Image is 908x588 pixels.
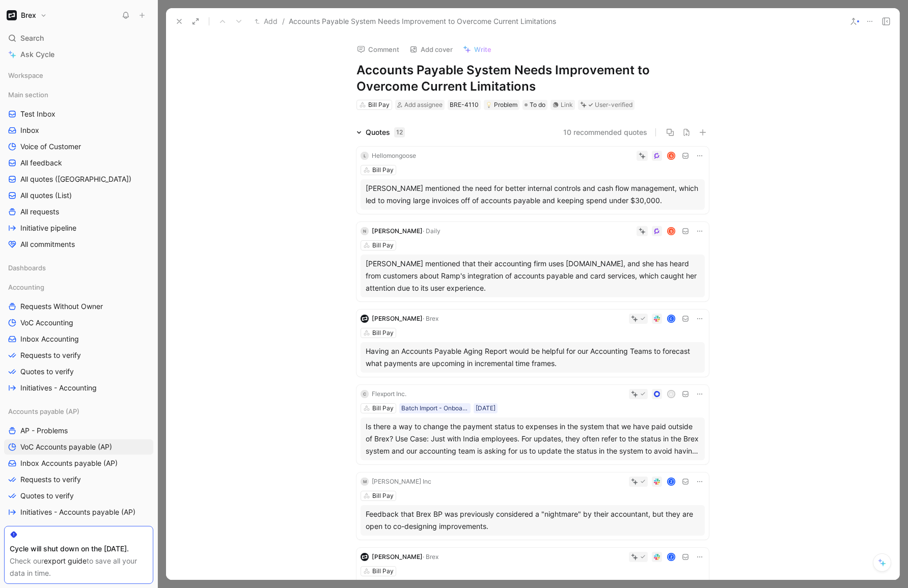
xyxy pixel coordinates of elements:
[668,390,675,397] div: A
[4,188,153,203] a: All quotes (List)
[4,315,153,330] a: VoC Accounting
[423,553,438,561] span: · Brex
[405,42,457,57] button: Add cover
[4,299,153,314] a: Requests Without Owner
[394,127,405,137] div: 12
[4,204,153,219] a: All requests
[356,62,709,95] h1: Accounts Payable System Needs Improvement to Overcome Current Limitations
[366,258,700,294] div: [PERSON_NAME] mentioned that their accounting firm uses [DOMAIN_NAME], and she has heard from cus...
[361,478,369,486] div: M
[4,8,49,22] button: BrexBrex
[668,553,675,560] div: Z
[44,556,87,565] a: export guide
[20,174,131,184] span: All quotes ([GEOGRAPHIC_DATA])
[4,505,153,520] a: Initiatives - Accounts payable (AP)
[4,404,153,520] div: Accounts payable (AP)AP - ProblemsVoC Accounts payable (AP)Inbox Accounts payable (AP)Requests to...
[20,239,75,249] span: All commitments
[361,315,369,323] img: logo
[20,474,81,485] span: Requests to verify
[561,100,573,110] div: Link
[530,100,545,110] span: To do
[361,227,369,235] div: N
[486,100,517,110] div: Problem
[4,331,153,347] a: Inbox Accounting
[8,406,79,416] span: Accounts payable (AP)
[366,508,700,533] div: Feedback that Brex BP was previously considered a "nightmare" by their accountant, but they are o...
[20,318,73,328] span: VoC Accounting
[522,100,547,110] div: To do
[423,315,438,322] span: · Brex
[4,68,153,83] div: Workspace
[361,152,369,160] div: L
[20,334,79,344] span: Inbox Accounting
[8,263,46,273] span: Dashboards
[401,403,469,413] div: Batch Import - Onboarded Customer
[20,491,74,501] span: Quotes to verify
[476,403,496,413] div: [DATE]
[372,328,394,338] div: Bill Pay
[10,543,148,555] div: Cycle will shut down on the [DATE].
[8,90,48,100] span: Main section
[366,345,700,370] div: Having an Accounts Payable Aging Report would be helpful for our Accounting Teams to forecast wha...
[4,155,153,171] a: All feedback
[4,87,153,252] div: Main sectionTest InboxInboxVoice of CustomerAll feedbackAll quotes ([GEOGRAPHIC_DATA])All quotes ...
[352,42,404,57] button: Comment
[282,15,285,27] span: /
[20,301,103,312] span: Requests Without Owner
[366,182,700,207] div: [PERSON_NAME] mentioned the need for better internal controls and cash flow management, which led...
[20,48,54,61] span: Ask Cycle
[366,126,405,138] div: Quotes
[372,165,394,175] div: Bill Pay
[4,260,153,275] div: Dashboards
[4,279,153,295] div: Accounting
[4,488,153,503] a: Quotes to verify
[20,125,39,135] span: Inbox
[4,87,153,102] div: Main section
[4,123,153,138] a: Inbox
[20,223,76,233] span: Initiative pipeline
[361,390,369,398] div: C
[20,367,74,377] span: Quotes to verify
[20,190,72,201] span: All quotes (List)
[372,553,423,561] span: [PERSON_NAME]
[21,11,36,20] h1: Brex
[372,151,416,161] div: Hellomongoose
[668,478,675,485] div: Z
[372,491,394,501] div: Bill Pay
[361,553,369,561] img: logo
[20,32,44,44] span: Search
[10,555,148,579] div: Check our to save all your data in time.
[474,45,491,54] span: Write
[4,237,153,252] a: All commitments
[484,100,519,110] div: 💡Problem
[4,348,153,363] a: Requests to verify
[4,472,153,487] a: Requests to verify
[4,31,153,46] div: Search
[486,102,492,108] img: 💡
[20,142,81,152] span: Voice of Customer
[458,42,496,57] button: Write
[4,260,153,278] div: Dashboards
[7,10,17,20] img: Brex
[4,423,153,438] a: AP - Problems
[372,477,431,487] div: [PERSON_NAME] Inc
[4,172,153,187] a: All quotes ([GEOGRAPHIC_DATA])
[372,389,406,399] div: Flexport Inc.
[352,126,409,138] div: Quotes12
[20,507,135,517] span: Initiatives - Accounts payable (AP)
[450,100,479,110] div: BRE-4110
[4,139,153,154] a: Voice of Customer
[4,439,153,455] a: VoC Accounts payable (AP)
[372,240,394,250] div: Bill Pay
[20,350,81,360] span: Requests to verify
[20,207,59,217] span: All requests
[8,282,44,292] span: Accounting
[668,228,675,234] div: S
[372,566,394,576] div: Bill Pay
[595,100,632,110] div: User-verified
[668,152,675,159] div: S
[4,404,153,419] div: Accounts payable (AP)
[20,109,56,119] span: Test Inbox
[563,126,647,138] button: 10 recommended quotes
[4,364,153,379] a: Quotes to verify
